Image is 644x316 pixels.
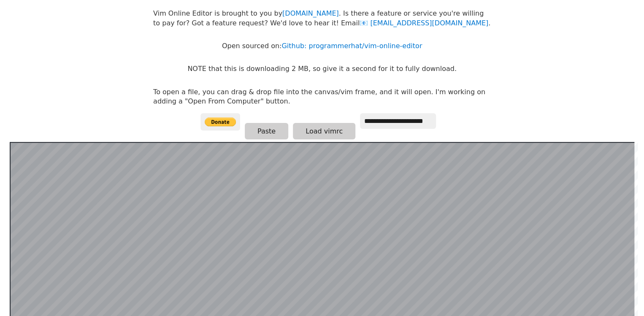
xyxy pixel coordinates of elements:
a: [EMAIL_ADDRESS][DOMAIN_NAME] [360,19,488,27]
p: Open sourced on: [222,41,422,51]
button: Load vimrc [293,123,355,139]
a: [DOMAIN_NAME] [282,9,339,17]
button: Paste [245,123,288,139]
p: Vim Online Editor is brought to you by . Is there a feature or service you're willing to pay for?... [153,9,491,28]
a: Github: programmerhat/vim-online-editor [281,42,422,50]
p: To open a file, you can drag & drop file into the canvas/vim frame, and it will open. I'm working... [153,87,491,106]
p: NOTE that this is downloading 2 MB, so give it a second for it to fully download. [187,64,456,74]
